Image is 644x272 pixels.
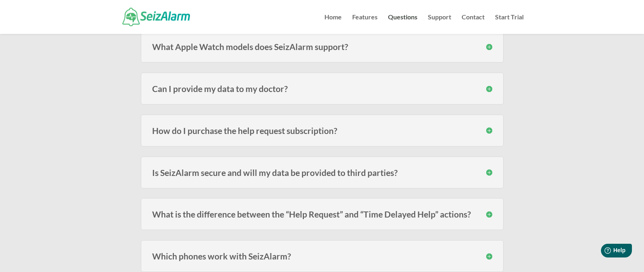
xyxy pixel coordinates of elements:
h3: Can I provide my data to my doctor? [152,84,492,93]
h3: Which phones work with SeizAlarm? [152,252,492,260]
h3: Is SeizAlarm secure and will my data be provided to third parties? [152,168,492,177]
iframe: Help widget launcher [572,241,635,263]
h3: What Apple Watch models does SeizAlarm support? [152,42,492,51]
a: Support [428,14,451,34]
a: Home [324,14,342,34]
a: Contact [462,14,485,34]
h3: How do I purchase the help request subscription? [152,126,492,135]
a: Start Trial [495,14,524,34]
img: SeizAlarm [122,8,190,26]
h3: What is the difference between the “Help Request” and “Time Delayed Help” actions? [152,210,492,218]
a: Questions [388,14,417,34]
a: Features [352,14,378,34]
